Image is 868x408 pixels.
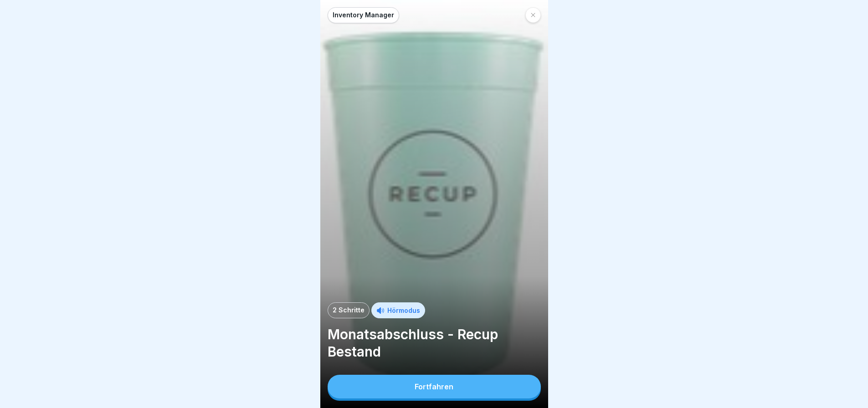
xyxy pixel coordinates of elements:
div: Fortfahren [415,382,453,391]
button: Fortfahren [328,375,541,398]
p: Hörmodus [387,306,420,315]
p: Inventory Manager [333,11,394,19]
p: 2 Schritte [333,306,365,314]
p: Monatsabschluss - Recup Bestand [328,326,541,360]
